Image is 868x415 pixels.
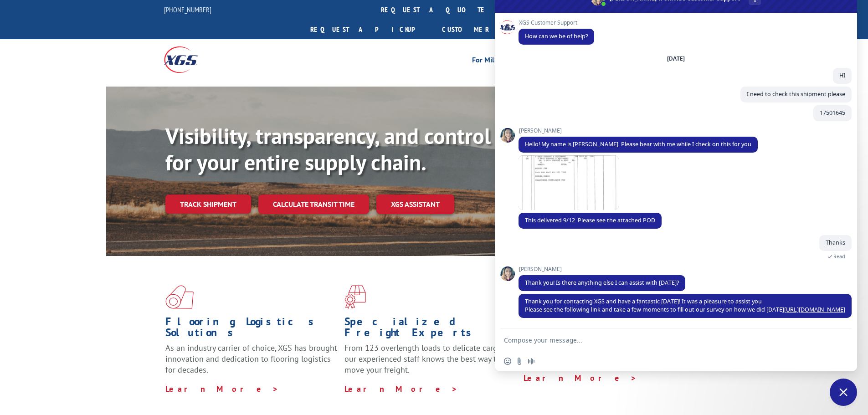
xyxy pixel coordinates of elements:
span: As an industry carrier of choice, XGS has brought innovation and dedication to flooring logistics... [165,343,337,375]
a: XGS ASSISTANT [376,195,454,214]
span: Thank you for contacting XGS and have a fantastic [DATE]! It was a pleasure to assist you Please ... [525,297,845,313]
span: Thanks [826,239,845,246]
a: Learn More > [165,384,279,394]
a: [URL][DOMAIN_NAME] [784,306,845,313]
a: Track shipment [165,195,251,214]
a: Calculate transit time [258,195,369,214]
span: Send a file [516,358,523,365]
span: How can we be of help? [525,32,588,40]
h1: Specialized Freight Experts [344,316,517,343]
a: For Mills [472,56,500,67]
a: Request a pickup [303,20,435,39]
textarea: Compose your message... [504,336,828,344]
span: XGS Customer Support [519,20,594,26]
div: [DATE] [667,56,685,61]
img: xgs-icon-focused-on-flooring-red [344,285,366,309]
img: xgs-icon-total-supply-chain-intelligence-red [165,285,194,309]
a: Customer Portal [435,20,554,39]
span: HI [839,72,845,79]
span: Read [833,253,845,260]
span: Thank you! Is there anything else I can assist with [DATE]? [525,279,679,287]
span: [PERSON_NAME] [519,128,758,134]
span: Audio message [528,358,535,365]
b: Visibility, transparency, and control for your entire supply chain. [165,122,491,176]
p: From 123 overlength loads to delicate cargo, our experienced staff knows the best way to move you... [344,343,517,383]
span: Hello! My name is [PERSON_NAME]. Please bear with me while I check on this for you [525,140,751,148]
a: Learn More > [344,384,458,394]
a: [PHONE_NUMBER] [164,5,211,14]
div: Close chat [830,379,857,406]
h1: Flooring Logistics Solutions [165,316,338,343]
span: 17501645 [820,109,845,117]
span: This delivered 9/12. Please see the attached POD [525,216,655,224]
a: Learn More > [524,373,637,383]
span: I need to check this shipment please [747,90,845,98]
span: Insert an emoji [504,358,511,365]
span: [PERSON_NAME] [519,266,685,272]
